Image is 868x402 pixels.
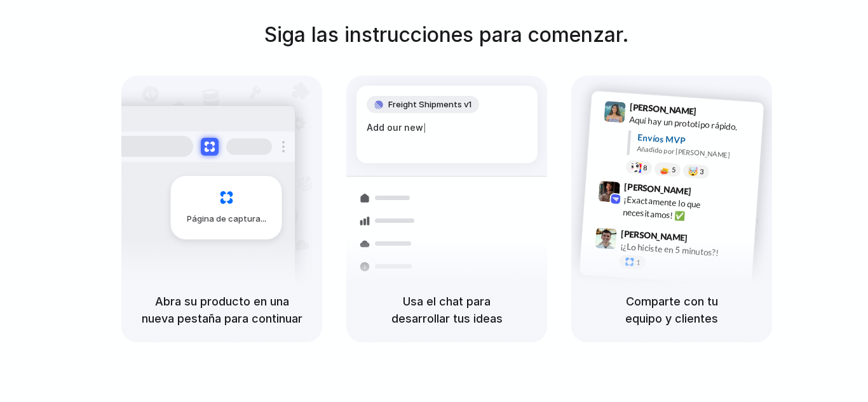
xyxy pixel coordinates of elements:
font: [PERSON_NAME] [621,228,688,243]
div: Add our new [367,121,527,135]
font: 5 [671,165,675,174]
font: ¡Exactamente lo que necesitamos! ✅ [622,194,701,221]
font: Envíos MVP [637,131,686,145]
font: 8 [642,163,647,172]
font: Aquí hay un prototipo rápido. [629,114,738,131]
font: Siga las instrucciones para comenzar. [264,22,629,47]
span: Freight Shipments v1 [388,98,471,111]
font: [PERSON_NAME] [624,181,691,196]
font: Abra su producto en una nueva pestaña para continuar [142,295,302,325]
font: Usa el chat para desarrollar tus ideas [391,295,503,325]
font: [PERSON_NAME] [630,102,697,116]
font: Página de captura [187,213,261,224]
span: | [423,123,426,133]
font: ¡¿Lo hiciste en 5 minutos?! [620,241,719,258]
font: 9:41 a. m. [701,108,729,118]
font: 🤯 [688,165,699,176]
font: 9:42 a. m. [695,188,723,198]
font: Comparte con tu equipo y clientes [625,295,718,325]
font: 1 [636,258,641,267]
font: 9:47 a. m. [692,235,720,245]
font: Añadido por [PERSON_NAME] [637,144,730,159]
font: 3 [700,167,704,176]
